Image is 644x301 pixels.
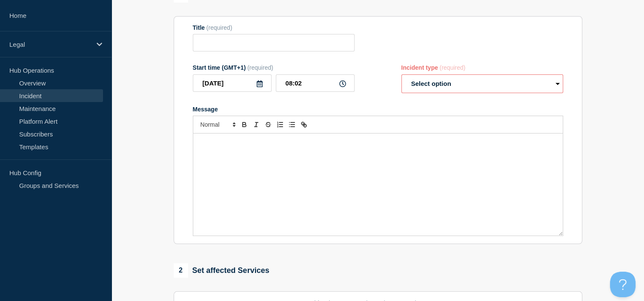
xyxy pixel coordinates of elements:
button: Toggle italic text [250,119,262,130]
span: (required) [440,64,466,71]
input: HH:MM [276,74,355,92]
div: Start time (GMT+1) [193,64,355,71]
p: Legal [9,41,91,48]
span: (required) [247,64,273,71]
span: Font size [197,119,238,130]
div: Message [193,106,563,113]
div: Incident type [401,64,563,71]
button: Toggle strikethrough text [262,119,274,130]
div: Set affected Services [174,263,269,278]
select: Incident type [401,74,563,93]
iframe: Help Scout Beacon - Open [610,272,635,297]
span: (required) [206,24,232,31]
button: Toggle bulleted list [286,119,298,130]
input: YYYY-MM-DD [193,74,272,92]
button: Toggle bold text [238,119,250,130]
button: Toggle link [298,119,310,130]
div: Message [193,133,563,236]
button: Toggle ordered list [274,119,286,130]
span: 2 [174,263,188,278]
input: Title [193,34,355,51]
div: Title [193,24,355,31]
